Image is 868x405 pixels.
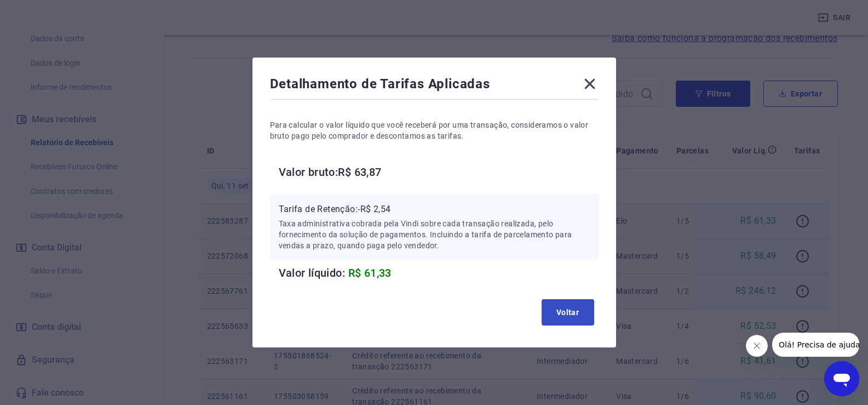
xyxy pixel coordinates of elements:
[348,266,392,279] span: R$ 61,33
[279,203,590,216] p: Tarifa de Retenção: -R$ 2,54
[279,218,590,251] p: Taxa administrativa cobrada pela Vindi sobre cada transação realizada, pelo fornecimento da soluç...
[7,8,92,16] span: Olá! Precisa de ajuda?
[746,335,768,357] iframe: Fechar mensagem
[279,163,599,181] h6: Valor bruto: R$ 63,87
[824,361,859,396] iframe: Botão para abrir a janela de mensagens
[270,75,599,97] div: Detalhamento de Tarifas Aplicadas
[542,299,594,326] button: Voltar
[270,119,599,141] p: Para calcular o valor líquido que você receberá por uma transação, consideramos o valor bruto pag...
[772,333,859,357] iframe: Mensagem da empresa
[279,264,599,282] h6: Valor líquido:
